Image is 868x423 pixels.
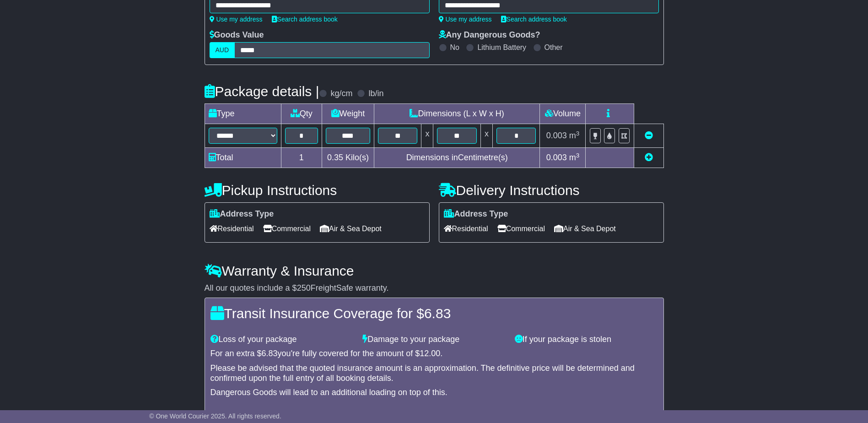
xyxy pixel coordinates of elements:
[374,104,540,124] td: Dimensions (L x W x H)
[420,349,440,358] span: 12.00
[545,43,563,52] label: Other
[450,43,459,52] label: No
[421,124,433,148] td: x
[546,131,567,140] span: 0.003
[210,388,658,398] div: Dangerous Goods will lead to an additional loading on top of this.
[205,148,281,168] td: Total
[210,349,658,359] div: For an extra $ you're fully covered for the amount of $ .
[210,16,263,23] a: Use my address
[281,104,322,124] td: Qty
[497,222,545,236] span: Commercial
[569,131,580,140] span: m
[330,89,352,99] label: kg/cm
[205,183,430,198] h4: Pickup Instructions
[263,222,311,236] span: Commercial
[205,283,664,293] div: All our quotes include a $ FreightSafe warranty.
[210,306,658,321] h4: Transit Insurance Coverage for $
[206,335,358,345] div: Loss of your package
[210,30,264,40] label: Goods Value
[272,16,338,23] a: Search address book
[444,222,488,236] span: Residential
[439,16,492,23] a: Use my address
[210,363,658,383] div: Please be advised that the quoted insurance amount is an approximation. The definitive price will...
[645,153,653,162] a: Add new item
[205,104,281,124] td: Type
[374,148,540,168] td: Dimensions in Centimetre(s)
[205,263,664,278] h4: Warranty & Insurance
[554,222,616,236] span: Air & Sea Depot
[210,42,235,58] label: AUD
[320,222,382,236] span: Air & Sea Depot
[480,124,492,148] td: x
[149,412,281,420] span: © One World Courier 2025. All rights reserved.
[477,43,526,52] label: Lithium Battery
[297,283,311,293] span: 250
[501,16,567,23] a: Search address book
[569,153,580,162] span: m
[424,306,451,321] span: 6.83
[368,89,383,99] label: lb/in
[439,183,664,198] h4: Delivery Instructions
[281,148,322,168] td: 1
[210,209,274,219] label: Address Type
[262,349,278,358] span: 6.83
[576,152,580,159] sup: 3
[322,104,374,124] td: Weight
[510,335,663,345] div: If your package is stolen
[444,209,508,219] label: Address Type
[210,222,254,236] span: Residential
[205,84,319,99] h4: Package details |
[327,153,343,162] span: 0.35
[645,131,653,140] a: Remove this item
[322,148,374,168] td: Kilo(s)
[576,130,580,137] sup: 3
[358,335,510,345] div: Damage to your package
[540,104,586,124] td: Volume
[546,153,567,162] span: 0.003
[439,30,540,40] label: Any Dangerous Goods?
